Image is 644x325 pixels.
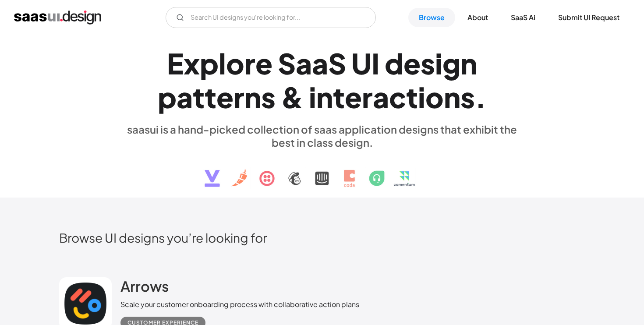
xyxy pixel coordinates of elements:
[372,46,379,80] div: I
[406,80,418,114] div: t
[421,46,435,80] div: s
[255,46,272,80] div: e
[309,80,316,114] div: i
[120,123,524,149] div: saasui is a hand-picked collection of saas application designs that exhibit the best in class des...
[389,80,406,114] div: c
[226,46,244,80] div: o
[120,277,169,299] a: Arrows
[460,46,477,80] div: n
[177,80,193,114] div: a
[244,46,255,80] div: r
[373,80,389,114] div: a
[59,230,585,245] h2: Browse UI designs you’re looking for
[120,299,359,310] div: Scale your customer onboarding process with collaborative action plans
[442,46,460,80] div: g
[166,7,376,28] form: Email Form
[345,80,362,114] div: e
[158,80,177,114] div: p
[216,80,234,114] div: e
[475,80,486,114] div: .
[457,8,499,27] a: About
[14,11,101,25] a: home
[548,8,630,27] a: Submit UI Request
[200,46,219,80] div: p
[120,46,524,114] h1: Explore SaaS UI design patterns & interactions.
[425,80,444,114] div: o
[435,46,442,80] div: i
[385,46,403,80] div: d
[460,80,475,114] div: s
[408,8,455,27] a: Browse
[120,277,169,295] h2: Arrows
[261,80,276,114] div: s
[278,46,296,80] div: S
[328,46,346,80] div: S
[500,8,546,27] a: SaaS Ai
[333,80,345,114] div: t
[189,149,455,194] img: text, icon, saas logo
[184,46,200,80] div: x
[281,80,304,114] div: &
[351,46,372,80] div: U
[444,80,460,114] div: n
[234,80,244,114] div: r
[205,80,216,114] div: t
[312,46,328,80] div: a
[296,46,312,80] div: a
[362,80,373,114] div: r
[219,46,226,80] div: l
[167,46,184,80] div: E
[316,80,333,114] div: n
[166,7,376,28] input: Search UI designs you're looking for...
[403,46,421,80] div: e
[193,80,205,114] div: t
[244,80,261,114] div: n
[418,80,425,114] div: i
